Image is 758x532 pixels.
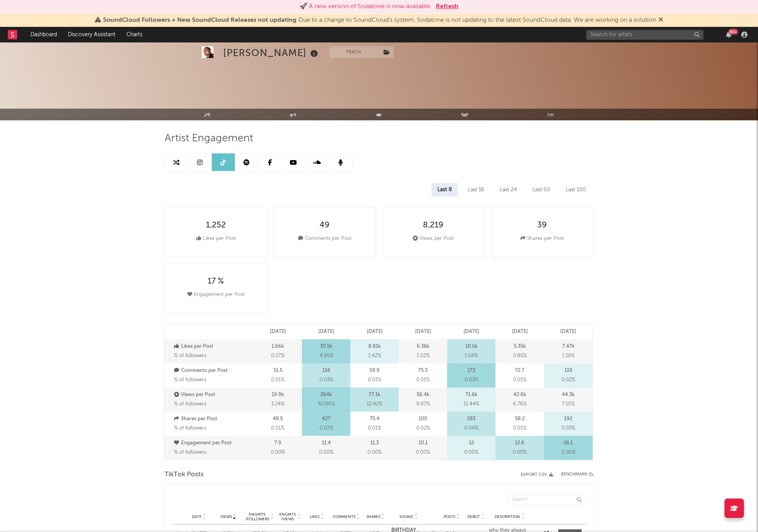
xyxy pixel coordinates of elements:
p: 264k [320,390,332,400]
p: 8.81k [368,342,381,351]
p: 11.4 [322,439,331,448]
p: 51.5 [273,366,282,375]
span: Artist Engagement [165,134,253,143]
span: 0.00 % [367,448,382,457]
button: Export CSV [521,472,553,477]
span: : Due to a change to SoundCloud's system, Sodatone is not updating to the latest SoundCloud data.... [103,17,656,23]
p: 30.5k [320,342,332,351]
p: 119 [565,366,572,375]
p: Comments per Post [174,366,252,375]
div: Last 24 [494,183,523,196]
p: 5.35k [514,342,526,351]
div: Last 8 [431,183,458,196]
span: 0.00 % [513,448,527,457]
div: Likes per Post [196,234,236,243]
div: Engmts / Followers [245,512,270,521]
span: 0.01 % [271,424,284,433]
button: 99+ [726,32,731,38]
div: [PERSON_NAME] [223,46,320,59]
span: 0.03 % [465,375,478,385]
div: Comments per Post [298,234,351,243]
span: 0.07 % [320,424,333,433]
span: % of followers [174,402,206,407]
span: % of followers [174,450,206,455]
div: 1,252 [206,221,226,230]
span: 0.04 % [464,424,478,433]
p: [DATE] [463,327,479,336]
span: 12.42 % [367,400,382,409]
p: 427 [322,414,330,424]
p: [DATE] [270,327,286,336]
span: 4.95 % [320,351,333,361]
span: 1.02 % [417,351,430,361]
p: 42.6k [513,390,526,400]
p: [DATE] [560,327,576,336]
a: Discovery Assistant [62,27,121,42]
p: 100 [419,414,427,424]
div: 8,219 [423,221,444,230]
span: Posts [444,514,455,519]
span: % of followers [174,377,206,382]
p: 283 [467,414,476,424]
p: 77.1k [369,390,380,400]
span: 0.00 % [561,448,575,457]
span: 42.86 % [318,400,335,409]
span: % of followers [174,353,206,358]
p: [DATE] [367,327,383,336]
div: Last 16 [462,183,490,196]
span: 0.02 % [416,424,430,433]
p: 48.5 [273,414,283,424]
span: 0.02 % [561,375,575,385]
div: 99 + [728,29,738,35]
p: 192 [564,414,572,424]
p: 58.2 [515,414,525,424]
p: 156 [322,366,330,375]
span: 11.44 % [463,400,479,409]
p: Views per Post [174,390,252,400]
p: 16.1 [564,439,573,448]
span: SoundCloud Followers + New SoundCloud Releases not updating [103,17,296,23]
div: 🚀 A new version of Sodatone is now available. [300,2,432,11]
p: 19.9k [272,390,284,400]
span: 0.01 % [368,424,381,433]
p: 71.6k [465,390,478,400]
span: 0.01 % [416,375,430,385]
button: Refresh [436,2,458,11]
div: 39 [537,221,547,230]
span: 0.01 % [513,375,526,385]
p: 6.36k [417,342,430,351]
p: 72.7 [515,366,524,375]
p: 44.3k [562,390,575,400]
div: Last 50 [527,183,556,196]
span: 0.00 % [464,448,478,457]
span: 0.00 % [416,448,430,457]
p: Shares per Post [174,414,252,424]
div: Shares per Post [520,234,564,243]
span: Description [495,514,520,519]
p: 1.66k [272,342,284,351]
p: 11.3 [370,439,379,448]
span: 0.01 % [513,424,526,433]
span: 1.42 % [368,351,381,361]
a: Dashboard [25,27,62,42]
span: 9.07 % [416,400,430,409]
p: 59.9 [369,366,380,375]
span: 0.00 % [271,448,285,457]
p: 75.4 [370,414,380,424]
p: 12 [469,439,474,448]
p: 7.47k [562,342,575,351]
span: 0.03 % [561,424,575,433]
button: Track [330,46,378,58]
a: Benchmark [561,470,594,479]
p: 75.3 [418,366,428,375]
span: 0.27 % [271,351,284,361]
div: Views per Post [413,234,454,243]
span: 0.01 % [368,375,381,385]
p: [DATE] [318,327,334,336]
span: 0.85 % [513,351,527,361]
span: Likes [310,514,320,519]
span: 0.00 % [319,448,333,457]
span: Debut [467,514,480,519]
span: Shares [366,514,380,519]
span: 6.76 % [513,400,527,409]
